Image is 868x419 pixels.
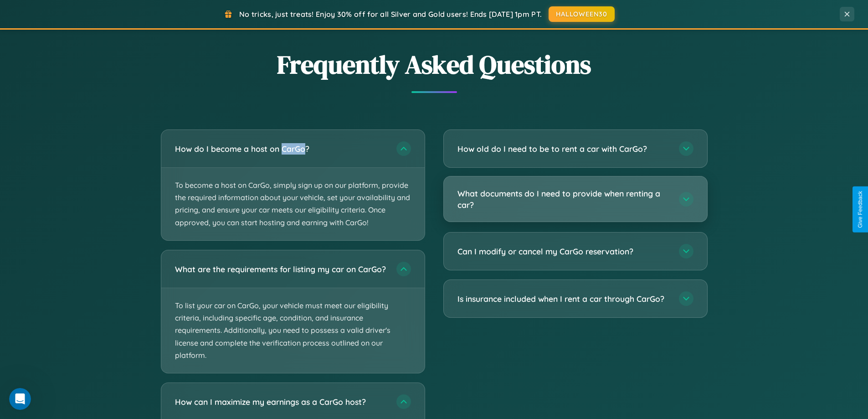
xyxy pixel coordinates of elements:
h3: How do I become a host on CarGo? [175,143,387,155]
h3: How can I maximize my earnings as a CarGo host? [175,396,387,407]
h3: What are the requirements for listing my car on CarGo? [175,263,387,274]
h2: Frequently Asked Questions [161,47,708,82]
p: To list your car on CarGo, your vehicle must meet our eligibility criteria, including specific ag... [161,288,425,373]
h3: How old do I need to be to rent a car with CarGo? [457,143,670,155]
h3: Is insurance included when I rent a car through CarGo? [457,293,670,305]
h3: What documents do I need to provide when renting a car? [457,188,670,210]
p: To become a host on CarGo, simply sign up on our platform, provide the required information about... [161,168,425,240]
h3: Can I modify or cancel my CarGo reservation? [457,246,670,257]
iframe: Intercom live chat [9,388,31,410]
div: Give Feedback [857,191,863,228]
button: HALLOWEEN30 [549,6,615,22]
span: No tricks, just treats! Enjoy 30% off for all Silver and Gold users! Ends [DATE] 1pm PT. [239,10,542,19]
